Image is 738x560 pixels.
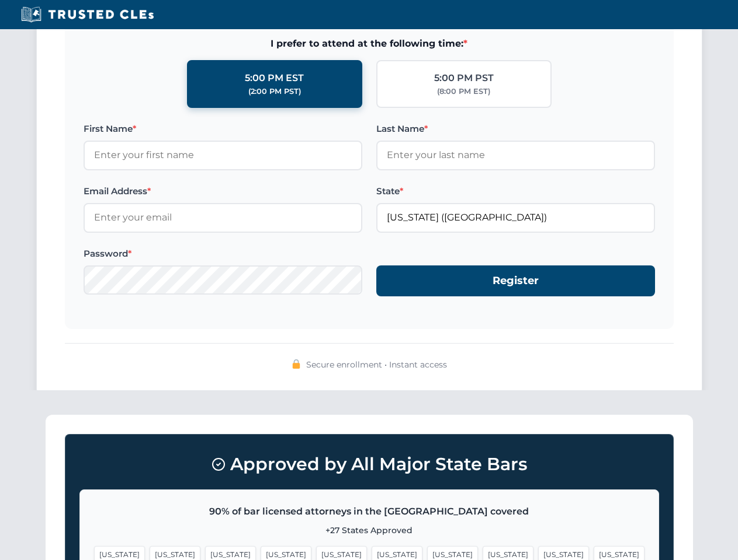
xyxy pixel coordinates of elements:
[376,184,655,198] label: State
[84,141,362,170] input: Enter your first name
[94,524,645,537] p: +27 States Approved
[376,265,655,296] button: Register
[94,504,645,519] p: 90% of bar licensed attorneys in the [GEOGRAPHIC_DATA] covered
[306,358,447,371] span: Secure enrollment • Instant access
[376,122,655,136] label: Last Name
[376,141,655,170] input: Enter your last name
[248,86,301,97] div: (2:00 PM PST)
[84,122,362,136] label: First Name
[18,6,157,23] img: Trusted CLEs
[376,203,655,232] input: Florida (FL)
[437,86,490,97] div: (8:00 PM EST)
[84,184,362,198] label: Email Address
[84,203,362,232] input: Enter your email
[434,71,494,86] div: 5:00 PM PST
[292,359,301,369] img: 🔒
[79,449,659,480] h3: Approved by All Major State Bars
[245,71,304,86] div: 5:00 PM EST
[84,36,655,51] span: I prefer to attend at the following time:
[84,247,362,261] label: Password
